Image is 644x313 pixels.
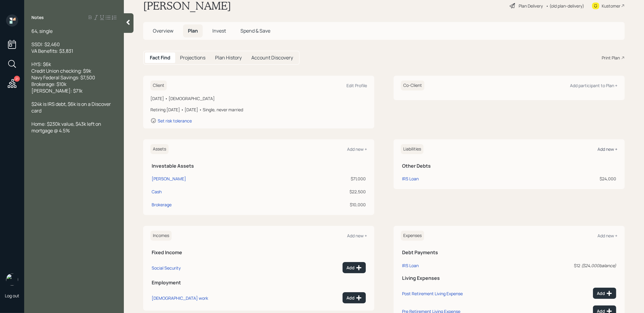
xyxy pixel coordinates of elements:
[150,106,367,113] div: Retiring [DATE] • [DATE] • Single, never married
[347,233,367,239] div: Add new +
[597,233,617,239] div: Add new +
[158,118,192,124] div: Set risk tolerance
[152,163,366,169] h5: Investable Assets
[343,262,366,273] button: Add
[5,293,19,299] div: Log out
[402,175,419,182] div: IRS Loan
[31,61,95,94] span: HYS: $6k Credit Union checking: $9k Navy Federal Savings: $7,500 Brokerage: $10k [PERSON_NAME]: $71k
[150,95,367,102] div: [DATE] • [DEMOGRAPHIC_DATA]
[150,81,167,90] h6: Client
[346,295,362,301] div: Add
[602,3,620,9] div: Kustomer
[347,146,367,152] div: Add new +
[153,27,173,34] span: Overview
[152,175,186,182] div: [PERSON_NAME]
[402,275,616,281] h5: Living Expenses
[152,250,366,255] h5: Fixed Income
[402,163,616,169] h5: Other Debts
[546,3,584,9] div: • (old plan-delivery)
[31,14,44,21] label: Notes
[593,288,616,299] button: Add
[402,291,463,296] div: Post Retirement Living Expense
[152,280,366,286] h5: Employment
[150,144,169,154] h6: Assets
[152,265,181,271] div: Social Security
[295,188,366,195] div: $22,500
[152,201,172,208] div: Brokerage
[401,81,424,90] h6: Co-Client
[581,263,616,268] i: ( $24,000 balance)
[152,295,208,301] div: [DEMOGRAPHIC_DATA] work
[346,83,367,88] div: Edit Profile
[150,231,172,241] h6: Incomes
[597,290,612,296] div: Add
[570,83,617,88] div: Add participant to Plan +
[519,3,543,9] div: Plan Delivery
[152,188,162,195] div: Cash
[401,231,424,241] h6: Expenses
[295,175,366,182] div: $71,000
[346,265,362,271] div: Add
[180,55,205,61] h5: Projections
[6,273,18,286] img: treva-nostdahl-headshot.png
[602,55,620,61] div: Print Plan
[212,27,226,34] span: Invest
[240,27,270,34] span: Spend & Save
[31,101,112,114] span: $24k is IRS debt, $6k is on a Discover card
[402,263,419,268] div: IRS Loan
[402,250,616,255] h5: Debt Payments
[532,262,616,269] div: $12
[401,144,423,154] h6: Liabilities
[31,28,53,34] span: 64, single
[343,292,366,303] button: Add
[251,55,293,61] h5: Account Discovery
[31,41,73,54] span: SSDI: $2,460 VA Benefits: $3,831
[597,146,617,152] div: Add new +
[295,201,366,208] div: $10,000
[510,175,617,182] div: $24,000
[215,55,242,61] h5: Plan History
[150,55,170,61] h5: Fact Find
[14,76,20,82] div: 21
[31,121,102,134] span: Home: $230k value, $43k left on mortgage @ 4.5%
[188,27,198,34] span: Plan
